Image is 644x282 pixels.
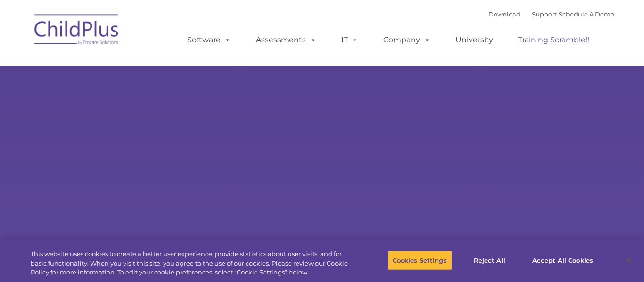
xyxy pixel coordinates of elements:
button: Reject All [460,250,519,270]
a: Download [488,10,520,18]
button: Accept All Cookies [527,250,598,270]
div: This website uses cookies to create a better user experience, provide statistics about user visit... [31,250,354,277]
span: Phone number [131,101,171,108]
a: Software [178,31,240,49]
a: Support [532,10,557,18]
a: Training Scramble!! [509,31,599,49]
button: Cookies Settings [388,250,452,270]
a: Assessments [247,31,326,49]
a: Company [374,31,440,49]
span: Last name [131,62,160,69]
img: ChildPlus by Procare Solutions [30,8,124,55]
font: | [488,10,614,18]
a: University [446,31,503,49]
button: Close [619,250,639,271]
a: Schedule A Demo [559,10,614,18]
a: IT [332,31,368,49]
